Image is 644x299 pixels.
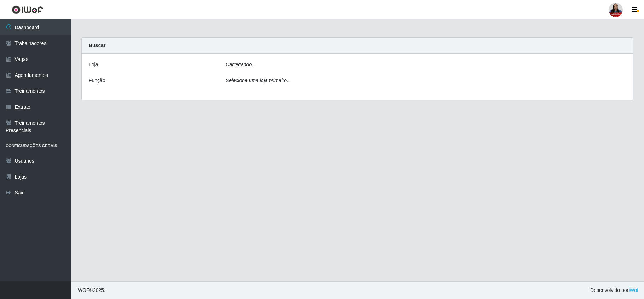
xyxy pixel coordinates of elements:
[89,61,98,68] label: Loja
[226,78,291,83] i: Selecione uma loja primeiro...
[89,43,105,48] strong: Buscar
[76,287,89,293] span: IWOF
[226,62,256,67] i: Carregando...
[628,287,638,293] a: iWof
[12,5,43,14] img: CoreUI Logo
[590,287,638,294] span: Desenvolvido por
[76,287,105,294] span: © 2025 .
[89,77,105,84] label: Função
